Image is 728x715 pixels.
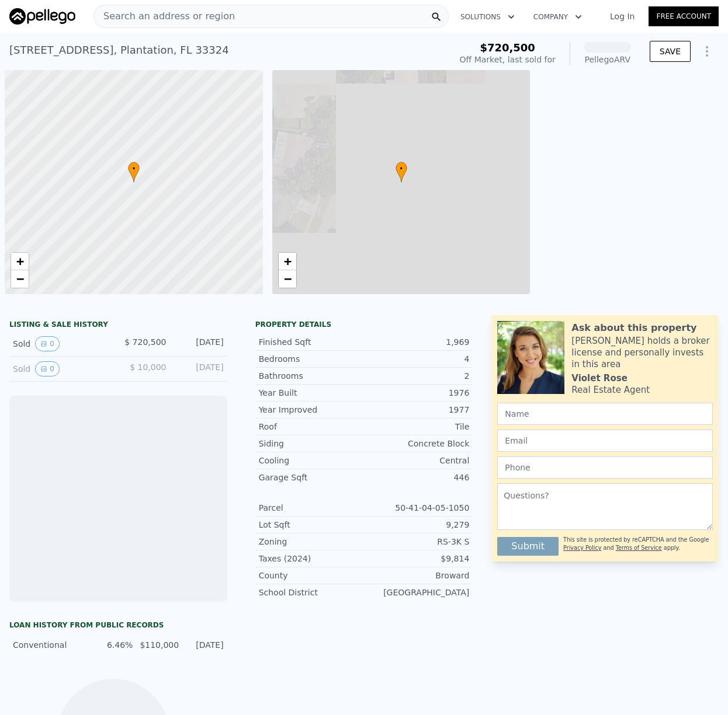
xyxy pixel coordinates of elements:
[497,537,559,556] button: Submit
[571,384,650,396] div: Real Estate Agent
[175,336,223,351] div: [DATE]
[563,545,601,551] a: Privacy Policy
[259,455,364,466] div: Cooling
[649,6,719,26] a: Free Account
[364,336,469,348] div: 1,969
[259,570,364,581] div: County
[13,336,109,351] div: Sold
[364,370,469,382] div: 2
[364,536,469,547] div: RS-3K S
[11,253,29,270] a: Zoom in
[175,361,223,376] div: [DATE]
[364,438,469,449] div: Concrete Block
[364,519,469,531] div: 9,279
[255,320,473,329] div: Property details
[364,353,469,365] div: 4
[364,387,469,399] div: 1976
[364,404,469,416] div: 1977
[497,430,713,452] input: Email
[279,253,296,270] a: Zoom in
[616,545,662,551] a: Terms of Service
[259,336,364,348] div: Finished Sqft
[596,11,649,22] a: Log In
[259,353,364,365] div: Bedrooms
[13,361,109,376] div: Sold
[695,40,719,63] button: Show Options
[364,553,469,564] div: $9,814
[364,587,469,598] div: [GEOGRAPHIC_DATA]
[16,271,24,286] span: −
[279,270,296,288] a: Zoom out
[95,639,133,651] div: 6.46%
[9,8,75,25] img: Pellego
[563,532,713,556] div: This site is protected by reCAPTCHA and the Google and apply.
[35,336,60,351] button: View historical data
[364,455,469,466] div: Central
[650,41,691,62] button: SAVE
[524,6,591,27] button: Company
[11,270,29,288] a: Zoom out
[396,162,407,182] div: •
[584,54,631,65] div: Pellego ARV
[451,6,524,27] button: Solutions
[497,403,713,425] input: Name
[9,620,227,630] div: Loan history from public records
[259,438,364,449] div: Siding
[364,502,469,514] div: 50-41-04-05-1050
[9,320,227,332] div: LISTING & SALE HISTORY
[259,421,364,433] div: Roof
[259,536,364,547] div: Zoning
[497,456,713,479] input: Phone
[259,553,364,564] div: Taxes (2024)
[128,162,140,182] div: •
[460,54,556,65] div: Off Market, last sold for
[259,387,364,399] div: Year Built
[94,9,235,23] span: Search an address or region
[124,337,166,347] span: $ 720,500
[571,372,627,384] div: Violet Rose
[140,639,179,651] div: $110,000
[128,163,140,174] span: •
[364,421,469,433] div: Tile
[259,519,364,531] div: Lot Sqft
[35,361,60,376] button: View historical data
[13,639,88,651] div: Conventional
[571,321,696,335] div: Ask about this property
[130,362,166,372] span: $ 10,000
[283,254,291,268] span: +
[259,370,364,382] div: Bathrooms
[364,472,469,483] div: 446
[571,335,713,370] div: [PERSON_NAME] holds a broker license and personally invests in this area
[283,271,291,286] span: −
[396,163,407,174] span: •
[9,42,229,58] div: [STREET_ADDRESS] , Plantation , FL 33324
[16,254,24,268] span: +
[259,502,364,514] div: Parcel
[259,587,364,598] div: School District
[364,570,469,581] div: Broward
[259,404,364,416] div: Year Improved
[186,639,223,651] div: [DATE]
[480,41,535,54] span: $720,500
[259,472,364,483] div: Garage Sqft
